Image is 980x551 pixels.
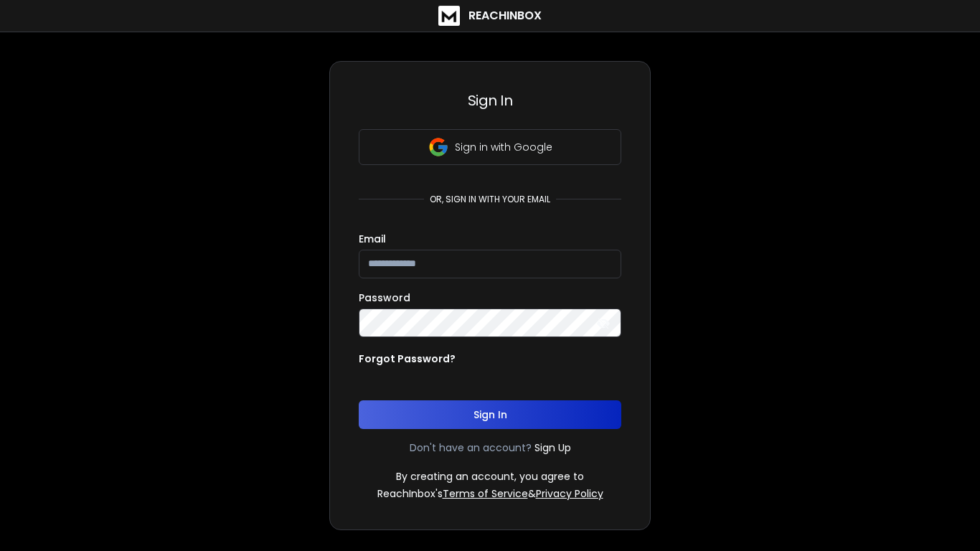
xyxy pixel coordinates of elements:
a: Privacy Policy [536,486,603,501]
h1: ReachInbox [468,7,542,24]
a: ReachInbox [438,6,542,26]
a: Terms of Service [443,486,528,501]
p: or, sign in with your email [424,194,556,205]
button: Sign In [359,400,621,429]
p: Don't have an account? [410,441,532,455]
img: logo [438,6,460,26]
h3: Sign In [359,90,621,110]
a: Sign Up [534,441,571,455]
p: By creating an account, you agree to [396,469,584,484]
button: Sign in with Google [359,129,621,165]
p: Forgot Password? [359,352,456,366]
label: Password [359,293,410,303]
label: Email [359,234,386,244]
p: Sign in with Google [455,140,552,154]
p: ReachInbox's & [377,486,603,501]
